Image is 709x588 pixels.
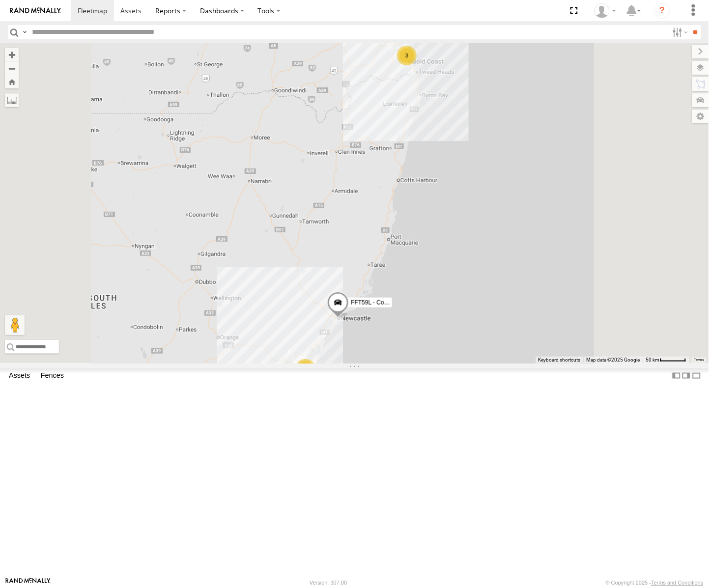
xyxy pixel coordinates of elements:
[539,357,581,364] button: Keyboard shortcuts
[5,48,19,61] button: Zoom in
[692,368,702,383] label: Hide Summary Table
[587,357,640,363] span: Map data ©2025 Google
[643,357,689,364] button: Map scale: 50 km per 50 pixels
[681,368,691,383] label: Dock Summary Table to the Right
[5,61,19,75] button: Zoom out
[5,93,19,107] label: Measure
[351,299,412,306] span: FFT59L - Corolla Hatch
[36,369,69,383] label: Fences
[397,46,417,65] div: 3
[296,359,315,379] div: 2
[669,25,690,39] label: Search Filter Options
[654,3,670,19] i: ?
[606,580,704,586] div: © Copyright 2025 -
[5,578,51,588] a: Visit our Website
[21,25,28,39] label: Search Query
[646,357,660,363] span: 50 km
[4,369,35,383] label: Assets
[672,368,681,383] label: Dock Summary Table to the Left
[692,110,709,123] label: Map Settings
[5,75,19,88] button: Zoom Home
[652,580,704,586] a: Terms and Conditions
[694,358,705,362] a: Terms (opens in new tab)
[5,315,25,335] button: Drag Pegman onto the map to open Street View
[591,3,620,18] div: James Oakden
[310,580,347,586] div: Version: 307.00
[10,7,61,14] img: rand-logo.svg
